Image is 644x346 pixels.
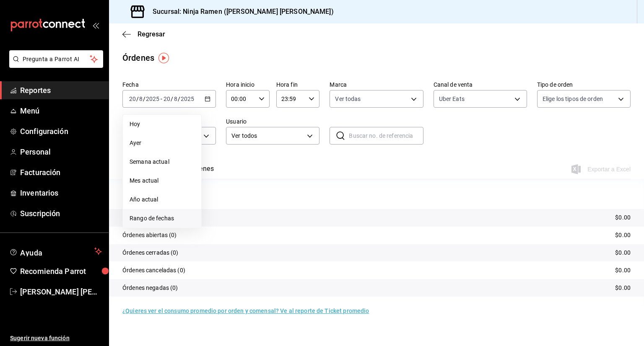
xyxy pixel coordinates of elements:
span: Regresar [138,30,165,38]
span: Uber Eats [439,95,465,103]
input: ---- [145,96,160,102]
div: Órdenes [122,52,154,64]
span: Configuración [20,126,102,137]
span: Recomienda Parrot [20,266,102,277]
span: Año actual [130,195,195,204]
a: ¿Quieres ver el consumo promedio por orden y comensal? Ve al reporte de Ticket promedio [122,307,369,314]
span: Ayer [130,139,195,147]
button: Regresar [122,30,165,38]
span: Menú [20,105,102,116]
span: [PERSON_NAME] [PERSON_NAME] [20,286,102,297]
label: Marca [330,82,423,88]
input: -- [174,96,178,102]
p: $0.00 [615,266,631,275]
span: / [178,96,180,102]
p: $0.00 [615,248,631,257]
p: $0.00 [615,284,631,292]
input: ---- [180,96,195,102]
label: Canal de venta [434,82,527,88]
label: Fecha [122,82,216,88]
button: Pregunta a Parrot AI [9,50,103,68]
input: -- [163,96,171,102]
h3: Sucursal: Ninja Ramen ([PERSON_NAME] [PERSON_NAME]) [146,7,334,17]
span: Ver todas [335,95,361,103]
span: Facturación [20,167,102,178]
span: - [161,96,162,102]
label: Usuario [226,119,319,124]
label: Hora fin [276,82,320,88]
span: Pregunta a Parrot AI [23,55,90,64]
span: Mes actual [130,176,195,185]
p: Resumen [122,189,631,199]
span: Elige los tipos de orden [543,95,603,103]
input: -- [129,96,136,102]
button: open_drawer_menu [92,22,99,28]
p: $0.00 [615,231,631,240]
span: Ver todos [231,132,304,140]
label: Hora inicio [226,82,270,88]
label: Tipo de orden [537,82,631,88]
input: -- [139,96,143,102]
span: Ayuda [20,246,91,256]
span: / [171,96,173,102]
span: Rango de fechas [130,214,195,223]
input: Buscar no. de referencia [349,127,423,144]
span: Hoy [130,120,195,129]
span: / [136,96,139,102]
p: Órdenes abiertas (0) [122,231,177,240]
a: Pregunta a Parrot AI [6,61,103,70]
p: Órdenes negadas (0) [122,284,178,292]
span: Inventarios [20,187,102,199]
span: Personal [20,146,102,158]
p: Órdenes cerradas (0) [122,248,179,257]
span: / [143,96,145,102]
p: Órdenes canceladas (0) [122,266,185,275]
span: Reportes [20,85,102,96]
p: $0.00 [615,213,631,222]
img: Tooltip marker [158,53,169,63]
span: Sugerir nueva función [10,334,102,343]
span: Semana actual [130,158,195,166]
span: Suscripción [20,208,102,219]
